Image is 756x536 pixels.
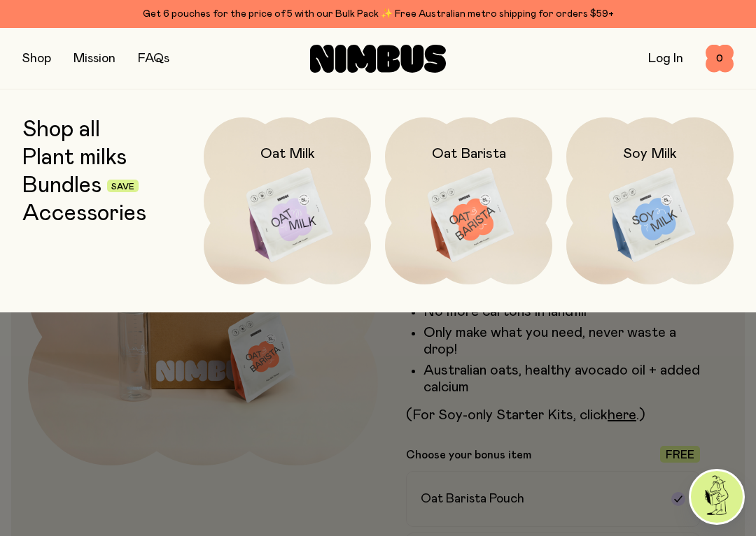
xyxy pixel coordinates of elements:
[691,471,743,523] img: agent
[22,6,734,22] div: Get 6 pouches for the price of 5 with our Bulk Pack ✨ Free Australian metro shipping for orders $59+
[73,52,115,65] a: Mission
[111,182,134,191] span: Save
[623,145,677,162] h2: Soy Milk
[385,117,552,284] a: Oat Barista
[648,52,683,65] a: Log In
[22,173,101,198] a: Bundles
[204,117,371,284] a: Oat Milk
[432,145,506,162] h2: Oat Barista
[706,45,734,73] button: 0
[22,201,146,226] a: Accessories
[138,52,169,65] a: FAQs
[22,117,100,143] a: Shop all
[22,145,127,171] a: Plant milks
[260,145,315,162] h2: Oat Milk
[566,117,734,284] a: Soy Milk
